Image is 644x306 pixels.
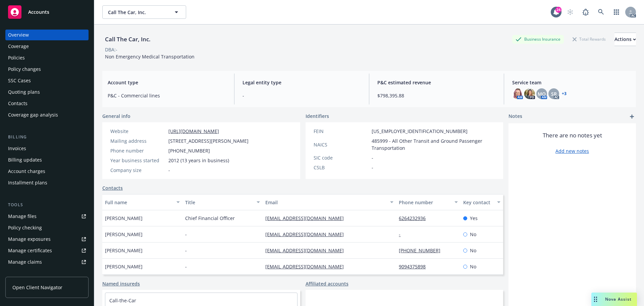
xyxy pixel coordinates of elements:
[102,280,140,287] a: Named insureds
[508,113,522,121] span: Notes
[372,128,468,135] span: [US_EMPLOYER_IDENTIFICATION_NUMBER]
[265,231,349,237] a: [EMAIL_ADDRESS][DOMAIN_NAME]
[5,202,89,208] div: Tools
[470,231,476,238] span: No
[185,247,187,254] span: -
[5,257,89,267] a: Manage claims
[28,9,49,15] span: Accounts
[610,5,623,19] a: Switch app
[5,64,89,75] a: Policy changes
[399,215,431,221] a: 6264232936
[524,88,535,99] img: photo
[579,5,592,19] a: Report a Bug
[185,215,235,222] span: Chief Financial Officer
[5,98,89,109] a: Contacts
[591,293,600,306] div: Drag to move
[5,234,89,245] span: Manage exposures
[569,35,609,43] div: Total Rewards
[562,92,567,96] a: +3
[8,52,25,63] div: Policies
[396,194,460,210] button: Phone number
[372,137,495,151] span: 485999 - All Other Transit and Ground Passenger Transportation
[314,128,369,135] div: FEIN
[8,98,28,109] div: Contacts
[8,222,42,233] div: Policy checking
[265,215,349,221] a: [EMAIL_ADDRESS][DOMAIN_NAME]
[8,245,52,256] div: Manage certificates
[8,234,51,245] div: Manage exposures
[512,35,564,43] div: Business Insurance
[314,141,369,148] div: NAICS
[102,35,153,44] div: Call The Car, Inc.
[8,166,45,177] div: Account charges
[243,79,361,86] span: Legal entity type
[555,6,561,12] div: 24
[8,257,42,267] div: Manage claims
[372,164,373,171] span: -
[372,154,373,161] span: -
[109,297,136,304] a: Call-the-Car
[8,268,40,279] div: Manage BORs
[102,113,130,120] span: General info
[543,131,602,139] span: There are no notes yet
[470,263,476,270] span: No
[8,64,41,75] div: Policy changes
[263,194,396,210] button: Email
[594,5,608,19] a: Search
[5,222,89,233] a: Policy checking
[168,147,210,154] span: [PHONE_NUMBER]
[182,194,263,210] button: Title
[5,211,89,222] a: Manage files
[102,184,123,191] a: Contacts
[185,231,187,238] span: -
[605,296,632,302] span: Nova Assist
[265,247,349,254] a: [EMAIL_ADDRESS][DOMAIN_NAME]
[5,166,89,177] a: Account charges
[105,53,195,60] span: Non Emergency Medical Transportation
[306,280,348,287] a: Affiliated accounts
[243,92,361,99] span: -
[8,41,29,52] div: Coverage
[105,231,143,238] span: [PERSON_NAME]
[12,284,62,291] span: Open Client Navigator
[5,52,89,63] a: Policies
[399,247,446,254] a: [PHONE_NUMBER]
[314,154,369,161] div: SIC code
[265,263,349,270] a: [EMAIL_ADDRESS][DOMAIN_NAME]
[8,87,40,97] div: Quoting plans
[538,90,546,97] span: MQ
[5,75,89,86] a: SSC Cases
[306,113,329,120] span: Identifiers
[5,30,89,40] a: Overview
[399,199,450,206] div: Phone number
[628,113,636,121] a: add
[5,177,89,188] a: Installment plans
[168,128,219,134] a: [URL][DOMAIN_NAME]
[614,33,636,46] button: Actions
[108,92,226,99] span: P&C - Commercial lines
[110,167,166,174] div: Company size
[377,79,496,86] span: P&C estimated revenue
[110,157,166,164] div: Year business started
[512,79,631,86] span: Service team
[314,164,369,171] div: CSLB
[5,87,89,97] a: Quoting plans
[168,167,170,174] span: -
[591,293,637,306] button: Nova Assist
[399,231,406,237] a: -
[470,247,476,254] span: No
[108,79,226,86] span: Account type
[551,90,557,97] span: SR
[185,199,253,206] div: Title
[8,177,47,188] div: Installment plans
[563,5,577,19] a: Start snowing
[168,137,249,144] span: [STREET_ADDRESS][PERSON_NAME]
[5,41,89,52] a: Coverage
[105,199,172,206] div: Full name
[399,263,431,270] a: 9094375898
[5,268,89,279] a: Manage BORs
[105,247,143,254] span: [PERSON_NAME]
[110,137,166,144] div: Mailing address
[265,199,386,206] div: Email
[461,194,503,210] button: Key contact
